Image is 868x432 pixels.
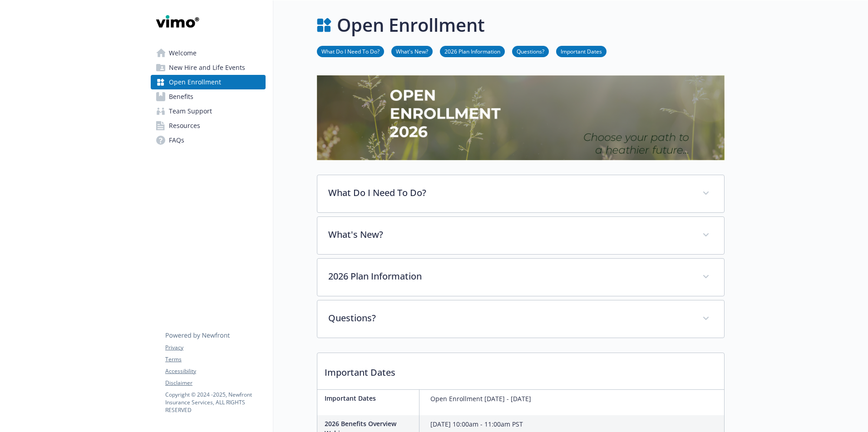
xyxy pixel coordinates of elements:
a: Terms [165,355,265,363]
p: Open Enrollment [DATE] - [DATE] [430,393,531,404]
a: Questions? [512,47,549,55]
a: Privacy [165,344,265,352]
a: Disclaimer [165,379,265,387]
a: New Hire and Life Events [151,60,266,75]
span: New Hire and Life Events [169,60,245,75]
a: Important Dates [556,47,607,55]
p: Important Dates [317,353,724,387]
p: What Do I Need To Do? [328,186,691,200]
p: [DATE] 10:00am - 11:00am PST [430,419,523,430]
div: What's New? [317,217,724,254]
p: 2026 Plan Information [328,270,691,283]
p: Important Dates [325,393,415,403]
a: What's New? [391,47,433,55]
h1: Open Enrollment [337,11,485,39]
a: Team Support [151,104,266,118]
a: Resources [151,118,266,133]
p: Copyright © 2024 - 2025 , Newfront Insurance Services, ALL RIGHTS RESERVED [165,391,265,414]
span: FAQs [169,133,184,147]
a: What Do I Need To Do? [317,47,384,55]
span: Resources [169,118,200,133]
span: Welcome [169,46,197,60]
p: Questions? [328,311,691,325]
div: What Do I Need To Do? [317,175,724,212]
a: Accessibility [165,367,265,375]
a: Benefits [151,89,266,104]
a: Welcome [151,46,266,60]
span: Team Support [169,104,212,118]
img: open enrollment page banner [317,75,725,160]
span: Benefits [169,89,193,104]
span: Open Enrollment [169,75,221,89]
a: FAQs [151,133,266,147]
p: What's New? [328,228,691,241]
div: Questions? [317,300,724,338]
a: 2026 Plan Information [440,47,505,55]
div: 2026 Plan Information [317,259,724,296]
a: Open Enrollment [151,75,266,89]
